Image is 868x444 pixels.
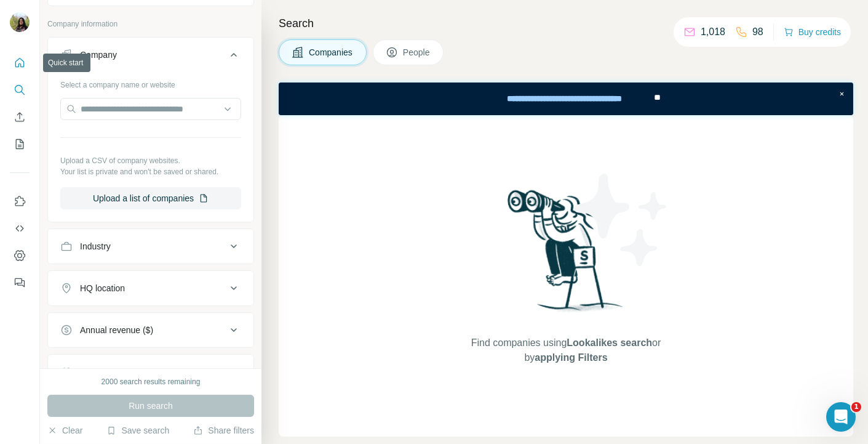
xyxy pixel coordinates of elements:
button: Company [48,40,253,75]
span: Companies [309,46,354,59]
button: Save search [106,424,169,437]
button: Use Surfe API [10,217,30,240]
button: Annual revenue ($) [48,315,253,345]
button: Dashboard [10,244,30,267]
div: Company [80,49,117,61]
button: Industry [48,232,253,261]
p: 1,018 [701,25,725,39]
div: 2000 search results remaining [102,376,201,387]
div: Industry [80,240,111,252]
span: Lookalikes search [567,337,652,348]
button: Quick start [10,52,30,74]
p: Company information [47,18,254,30]
p: 98 [752,25,763,39]
button: Upload a list of companies [60,187,241,209]
iframe: Banner [279,83,853,115]
h4: Search [279,15,853,32]
button: My lists [10,133,30,155]
span: 1 [851,402,861,412]
p: Upload a CSV of company websites. [60,155,241,166]
img: Surfe Illustration - Stars [566,164,677,275]
div: Select a company name or website [60,75,241,91]
button: Enrich CSV [10,106,30,128]
button: Share filters [193,424,254,437]
img: Avatar [10,12,30,32]
div: Annual revenue ($) [80,324,153,336]
span: applying Filters [535,352,607,363]
button: Buy credits [784,23,841,41]
button: Search [10,79,30,101]
iframe: Intercom live chat [826,402,856,432]
button: HQ location [48,273,253,303]
div: HQ location [80,282,125,294]
button: Use Surfe on LinkedIn [10,190,30,212]
button: Feedback [10,272,30,294]
button: Employees (size) [48,357,253,387]
div: Employees (size) [80,366,146,378]
img: Surfe Illustration - Woman searching with binoculars [502,187,630,324]
span: People [403,46,431,59]
span: Find companies using or by [468,336,664,365]
button: Clear [47,424,82,437]
p: Your list is private and won't be saved or shared. [60,166,241,177]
